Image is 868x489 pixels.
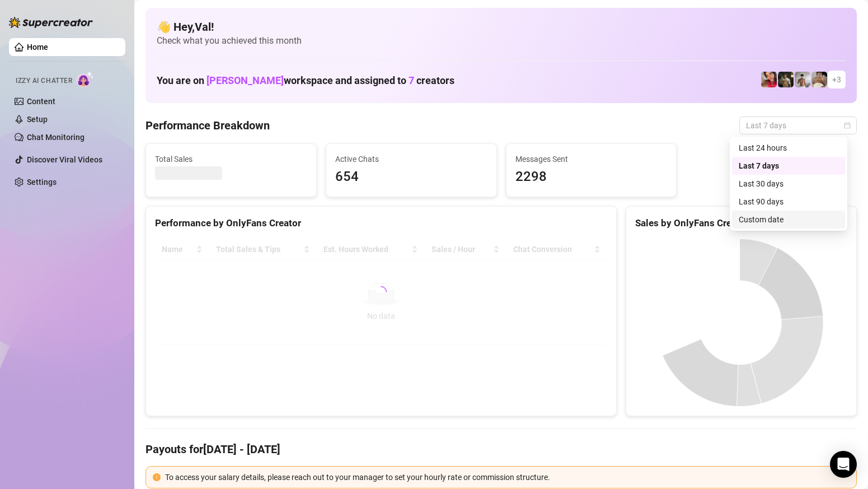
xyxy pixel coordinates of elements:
[832,73,841,86] span: + 3
[77,71,94,87] img: AI Chatter
[27,133,85,142] a: Chat Monitoring
[153,473,161,481] span: exclamation-circle
[515,166,668,188] span: 2298
[335,166,487,188] span: 654
[732,175,845,193] div: Last 30 days
[732,211,845,229] div: Custom date
[732,193,845,211] div: Last 90 days
[16,76,72,86] span: Izzy AI Chatter
[27,43,48,52] a: Home
[739,142,838,154] div: Last 24 hours
[830,451,857,478] div: Open Intercom Messenger
[157,35,846,47] span: Check what you achieved this month
[207,74,284,86] span: [PERSON_NAME]
[409,74,414,86] span: 7
[157,19,846,35] h4: 👋 Hey, Val !
[732,157,845,175] div: Last 7 days
[146,441,857,457] h4: Payouts for [DATE] - [DATE]
[739,178,838,190] div: Last 30 days
[157,74,454,87] h1: You are on workspace and assigned to creators
[635,216,847,231] div: Sales by OnlyFans Creator
[739,213,838,226] div: Custom date
[746,117,850,134] span: Last 7 days
[795,72,810,87] img: aussieboy_j
[739,160,838,172] div: Last 7 days
[732,139,845,157] div: Last 24 hours
[165,471,850,483] div: To access your salary details, please reach out to your manager to set your hourly rate or commis...
[375,286,387,298] span: loading
[27,97,55,106] a: Content
[844,122,851,129] span: calendar
[27,115,48,124] a: Setup
[155,216,607,231] div: Performance by OnlyFans Creator
[778,72,794,87] img: Tony
[515,153,668,165] span: Messages Sent
[335,153,487,165] span: Active Chats
[155,153,307,165] span: Total Sales
[27,178,57,187] a: Settings
[739,195,838,208] div: Last 90 days
[146,118,270,133] h4: Performance Breakdown
[27,155,102,164] a: Discover Viral Videos
[761,72,777,87] img: Vanessa
[811,72,827,87] img: Aussieboy_jfree
[9,17,93,28] img: logo-BBDzfeDw.svg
